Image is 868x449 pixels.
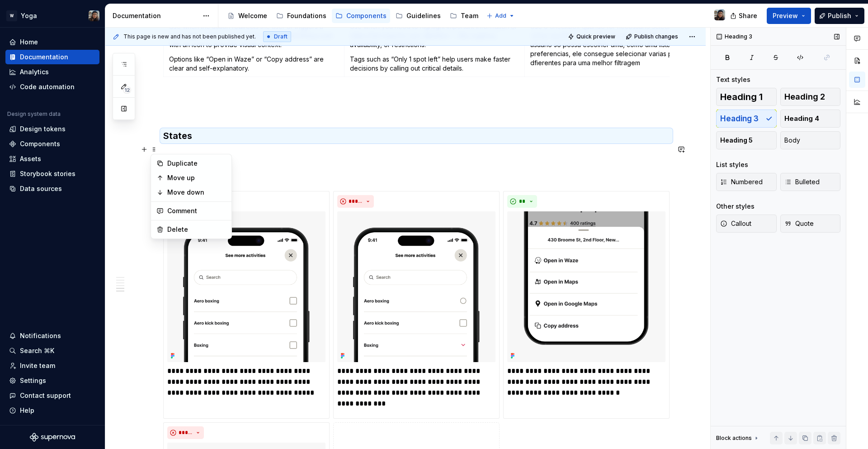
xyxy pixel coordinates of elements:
div: Text styles [716,75,750,84]
button: WYogaLarissa Matos [2,6,103,25]
div: Guidelines [406,11,441,20]
span: Quote [784,219,814,228]
button: Add [484,10,518,22]
button: Quote [780,215,841,233]
div: Welcome [238,11,267,20]
div: Settings [20,376,46,385]
a: Code automation [5,80,99,94]
button: Quick preview [565,30,619,43]
div: Design system data [7,110,61,118]
button: Bulleted [780,173,841,191]
div: Contact support [20,391,71,400]
img: 83072353-cd63-4b83-ba2a-1ef36d482440.png [167,211,325,362]
img: e5cbb2c1-5121-449b-804b-14d6a5ea89c1.png [337,211,495,362]
button: Notifications [5,329,99,343]
button: Heading 2 [780,88,841,106]
a: Analytics [5,65,99,79]
a: Assets [5,152,99,166]
div: Duplicate [167,159,226,168]
a: Home [5,35,99,49]
button: Numbered [716,173,777,191]
a: Settings [5,373,99,388]
div: Home [20,38,38,47]
div: Documentation [113,11,198,20]
p: Options like “Open in Waze” or “Copy address” are clear and self-explanatory. [169,55,339,73]
span: Publish [828,11,851,20]
span: Quick preview [576,33,615,40]
span: Share [739,11,757,20]
div: Move down [167,188,226,197]
img: Larissa Matos [89,10,99,21]
div: Foundations [287,11,326,20]
div: Assets [20,154,41,163]
div: Design tokens [20,124,66,134]
a: Foundations [273,9,330,23]
span: Draft [274,33,288,40]
div: Move up [167,173,226,182]
span: Numbered [720,177,763,186]
a: Welcome [224,9,271,23]
div: Data sources [20,184,62,193]
div: Components [346,11,387,20]
button: Publish changes [623,30,682,43]
button: Share [726,8,763,24]
img: 8c27312d-a8f6-42e7-9881-1364de631706.png [507,211,665,362]
span: Heading 4 [784,114,819,123]
div: Search ⌘K [20,346,54,355]
span: This page is new and has not been published yet. [123,33,256,40]
div: W [6,10,17,21]
span: Heading 1 [720,92,763,101]
div: Team [461,11,478,20]
button: Callout [716,215,777,233]
div: Invite team [20,361,55,370]
button: Body [780,131,841,149]
a: Storybook stories [5,167,99,181]
button: Help [5,403,99,418]
span: Add [495,12,506,19]
button: Preview [767,8,811,24]
div: Help [20,406,34,415]
span: Callout [720,219,751,228]
a: Guidelines [392,9,444,23]
span: Bulleted [784,177,820,186]
a: Team [446,9,482,23]
a: Components [332,9,390,23]
span: Publish changes [634,33,678,40]
span: Heading 2 [784,92,825,101]
span: Body [784,136,800,145]
a: Design tokens [5,122,99,136]
div: Analytics [20,67,49,76]
div: Delete [167,225,226,234]
div: Page tree [224,7,482,25]
div: Other styles [716,202,755,211]
p: Tags such as “Only 1 spot left” help users make faster decisions by calling out critical details. [350,55,519,73]
button: Heading 4 [780,110,841,128]
a: Components [5,137,99,151]
span: Heading 5 [720,136,753,145]
div: Yoga [21,11,37,20]
span: 12 [123,86,131,94]
a: Documentation [5,50,99,64]
div: Storybook stories [20,169,75,178]
div: Block actions [716,432,760,444]
div: Notifications [20,331,61,340]
button: Heading 5 [716,131,777,149]
span: Preview [773,11,798,20]
div: Documentation [20,53,68,62]
svg: Supernova Logo [30,433,75,442]
button: Heading 1 [716,88,777,106]
button: Publish [815,8,864,24]
div: Code automation [20,82,75,91]
img: Larissa Matos [714,10,725,20]
div: Components [20,139,60,148]
a: Invite team [5,358,99,373]
div: Comment [167,206,226,215]
button: Contact support [5,388,99,403]
button: Search ⌘K [5,344,99,358]
div: List styles [716,160,748,169]
a: Data sources [5,182,99,196]
h3: States [163,129,670,142]
div: Block actions [716,435,752,442]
